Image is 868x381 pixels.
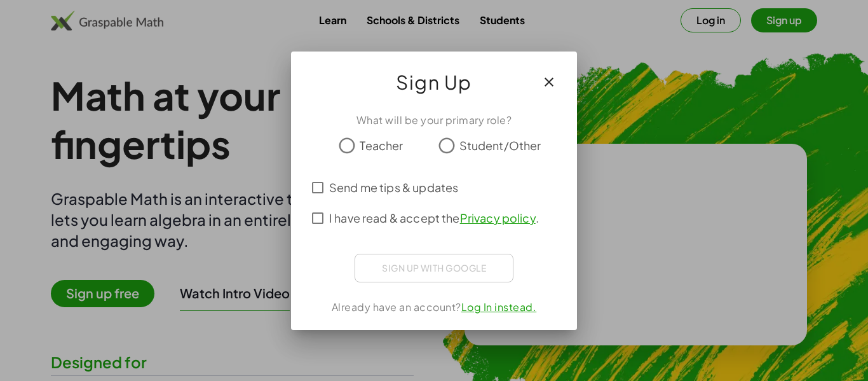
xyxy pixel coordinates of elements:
span: I have read & accept the . [329,209,539,226]
span: Sign Up [396,67,472,97]
span: Send me tips & updates [329,179,458,196]
span: Teacher [360,137,403,154]
div: Already have an account? [306,300,562,315]
a: Log In instead. [461,300,537,314]
a: Privacy policy [460,211,536,225]
div: What will be your primary role? [306,113,562,128]
span: Student/Other [459,137,541,154]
